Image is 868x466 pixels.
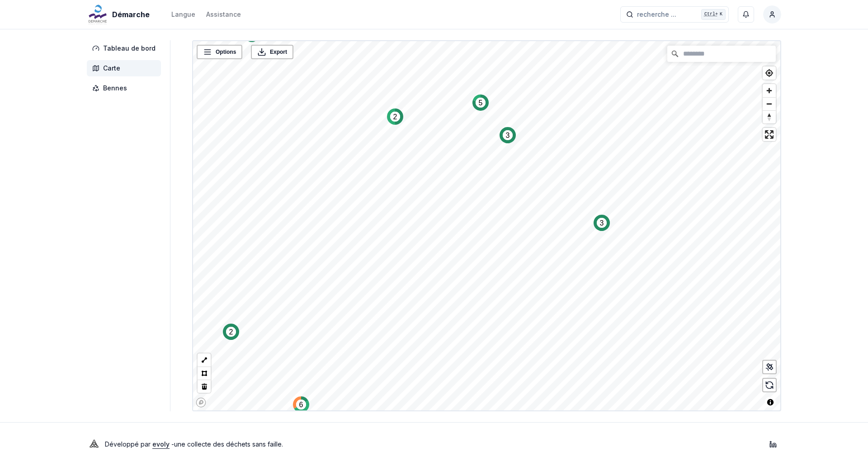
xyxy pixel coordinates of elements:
button: Enter fullscreen [763,128,776,141]
text: 3 [506,132,510,139]
div: Map marker [594,215,610,231]
input: Chercher [667,46,776,62]
text: 6 [299,401,303,409]
button: Polygon tool (p) [198,367,211,380]
img: Evoly Logo [87,437,101,452]
a: Carte [87,60,165,76]
text: 3 [600,219,604,227]
a: Mapbox logo [196,397,206,408]
div: Map marker [293,396,309,413]
text: 2 [393,113,397,121]
a: Démarche [87,9,153,20]
img: Démarche Logo [87,4,108,25]
button: Toggle attribution [765,397,776,408]
div: Map marker [472,94,489,111]
span: Carte [103,64,120,73]
span: Options [216,47,236,56]
button: Zoom out [763,97,776,110]
button: Langue [171,9,195,20]
a: Bennes [87,80,165,96]
p: Développé par - une collecte des déchets sans faille . [105,438,283,451]
canvas: Map [193,41,786,412]
span: Bennes [103,84,127,93]
button: recherche ...Ctrl+K [620,6,729,23]
span: Reset bearing to north [763,111,776,123]
span: Export [270,47,287,56]
button: LineString tool (l) [198,353,211,367]
button: Reset bearing to north [763,110,776,123]
a: Tableau de bord [87,40,165,56]
button: Find my location [763,66,776,80]
div: Map marker [387,108,403,125]
span: Tableau de bord [103,44,156,53]
a: Assistance [206,9,241,20]
text: 2 [229,328,233,336]
a: evoly [152,440,170,448]
span: recherche ... [637,10,676,19]
text: 5 [479,99,483,107]
span: Démarche [112,9,150,20]
button: Zoom in [763,84,776,97]
div: Map marker [223,324,239,340]
div: Map marker [500,127,516,143]
button: Delete [198,380,211,393]
div: Langue [171,10,195,19]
